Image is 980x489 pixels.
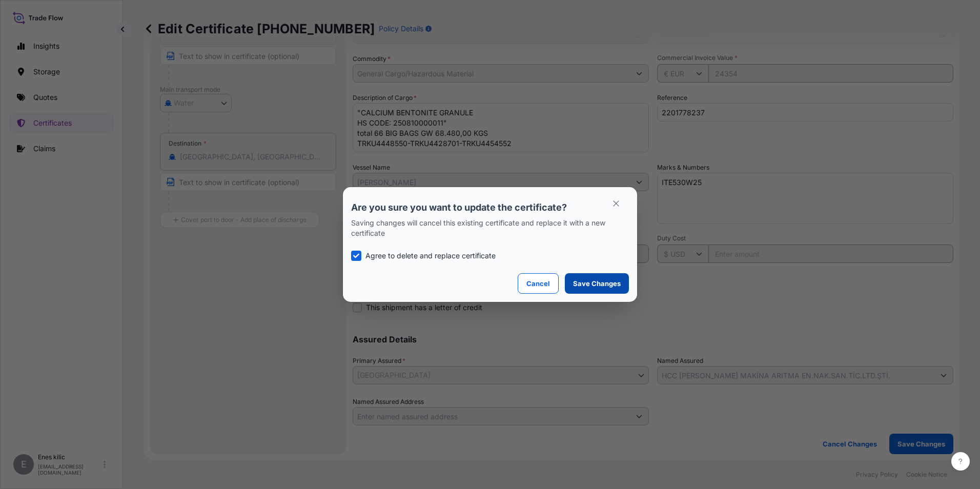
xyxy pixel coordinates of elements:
p: Cancel [526,278,550,289]
p: Are you sure you want to update the certificate? [351,201,629,214]
p: Save Changes [573,278,621,289]
p: Agree to delete and replace certificate [365,251,496,261]
p: Saving changes will cancel this existing certificate and replace it with a new certificate [351,218,629,238]
button: Cancel [518,273,559,294]
button: Save Changes [565,273,629,294]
